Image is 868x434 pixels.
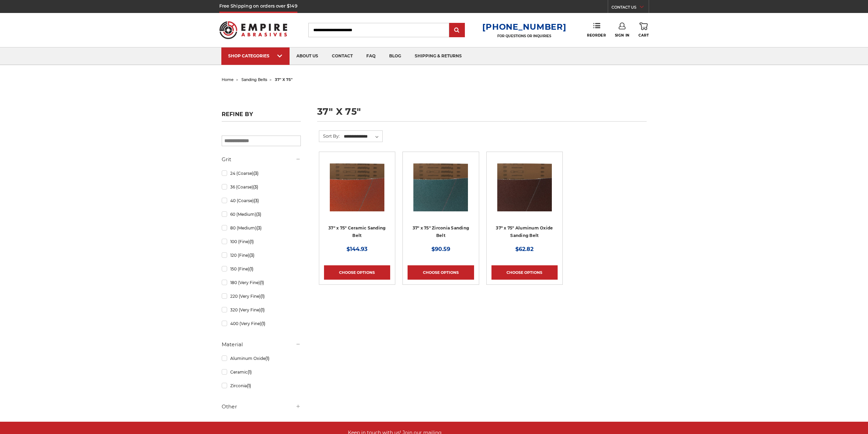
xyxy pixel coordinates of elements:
a: contact [325,47,359,65]
h5: Refine by [222,111,301,122]
a: Zirconia [222,380,301,392]
span: $90.59 [431,246,450,252]
a: 400 (Very Fine) [222,318,301,330]
a: 37" x 75" Ceramic Sanding Belt [328,225,385,238]
img: 37" x 75" Ceramic Sanding Belt [330,157,384,211]
h5: Material [222,340,301,349]
span: (1) [249,266,253,271]
span: (1) [247,383,251,388]
img: 37" x 75" Zirconia Sanding Belt [413,157,468,211]
a: 60 (Medium) [222,208,301,220]
a: 37" x 75" Ceramic Sanding Belt [324,157,390,223]
h1: 37" x 75" [317,107,647,122]
span: (1) [265,356,269,361]
a: sanding belts [241,77,267,82]
span: Cart [638,33,649,38]
label: Sort By: [319,131,340,141]
a: Choose Options [408,265,474,280]
a: about us [290,47,325,65]
span: (1) [248,369,252,375]
a: shipping & returns [408,47,469,65]
span: 37" x 75" [275,77,293,82]
a: 120 (Fine) [222,249,301,261]
span: $144.93 [347,246,367,252]
select: Sort By: [343,131,382,142]
img: 37" x 75" Aluminum Oxide Sanding Belt [497,157,552,211]
img: Empire Abrasives [219,17,288,43]
a: Choose Options [491,265,558,280]
span: (3) [256,212,261,217]
a: 37" x 75" Aluminum Oxide Sanding Belt [496,225,553,238]
a: 180 (Very Fine) [222,277,301,289]
a: 220 (Very Fine) [222,290,301,302]
a: Reorder [587,23,606,37]
span: $62.82 [515,246,533,252]
a: Cart [638,23,649,38]
span: (3) [253,171,259,176]
a: Aluminum Oxide [222,352,301,364]
a: Ceramic [222,366,301,378]
input: Submit [450,24,464,37]
span: (1) [261,321,265,326]
a: [PHONE_NUMBER] [482,22,566,32]
span: (3) [254,198,259,203]
span: (1) [261,294,265,299]
span: (1) [260,280,264,285]
a: 150 (Fine) [222,263,301,275]
a: CONTACT US [612,3,649,13]
a: 37" x 75" Aluminum Oxide Sanding Belt [491,157,558,223]
a: 320 (Very Fine) [222,304,301,316]
p: FOR QUESTIONS OR INQUIRIES [482,34,566,38]
span: (3) [253,184,258,190]
span: (1) [250,239,254,244]
h5: Other [222,403,301,411]
a: 100 (Fine) [222,236,301,248]
a: 37" x 75" Zirconia Sanding Belt [408,157,474,223]
a: 40 (Coarse) [222,195,301,207]
a: home [222,77,234,82]
a: 37" x 75" Zirconia Sanding Belt [413,225,469,238]
span: (3) [256,225,262,230]
span: (3) [249,253,254,258]
span: Sign In [615,33,630,38]
a: 80 (Medium) [222,222,301,234]
a: blog [382,47,408,65]
a: faq [359,47,382,65]
a: Choose Options [324,265,390,280]
a: 24 (Coarse) [222,167,301,179]
h5: Grit [222,155,301,164]
div: SHOP CATEGORIES [228,53,283,58]
span: Reorder [587,33,606,38]
a: 36 (Coarse) [222,181,301,193]
span: (1) [261,307,265,312]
